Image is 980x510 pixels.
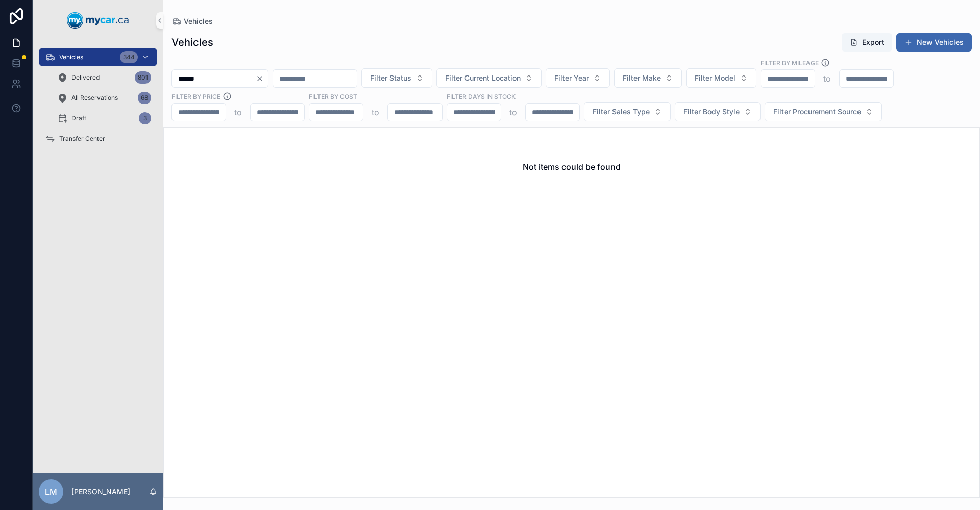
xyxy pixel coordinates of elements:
[447,92,516,101] label: Filter Days In Stock
[171,16,213,27] a: Vehicles
[139,112,151,124] div: 3
[184,16,213,27] span: Vehicles
[234,106,242,118] p: to
[67,12,129,29] img: App logo
[686,68,756,88] button: Select Button
[436,68,542,88] button: Select Button
[372,106,379,118] p: to
[309,92,357,101] label: FILTER BY COST
[842,33,892,52] button: Export
[675,102,761,121] button: Select Button
[509,106,517,118] p: to
[71,73,100,82] span: Delivered
[120,51,138,63] div: 344
[614,68,682,88] button: Select Button
[39,48,157,66] a: Vehicles344
[361,68,432,88] button: Select Button
[823,72,831,85] p: to
[59,53,83,61] span: Vehicles
[51,109,157,127] a: Draft3
[71,94,118,102] span: All Reservations
[51,68,157,87] a: Delivered801
[765,102,882,121] button: Select Button
[773,107,861,117] span: Filter Procurement Source
[33,41,163,161] div: scrollable content
[171,35,213,49] h1: Vehicles
[135,71,151,84] div: 801
[761,58,819,67] label: Filter By Mileage
[51,89,157,107] a: All Reservations68
[695,73,736,83] span: Filter Model
[546,68,610,88] button: Select Button
[138,92,151,104] div: 68
[71,487,130,497] p: [PERSON_NAME]
[623,73,661,83] span: Filter Make
[370,73,411,83] span: Filter Status
[71,114,86,122] span: Draft
[45,486,57,498] span: LM
[683,107,740,117] span: Filter Body Style
[171,92,220,101] label: FILTER BY PRICE
[256,74,268,83] button: Clear
[445,73,521,83] span: Filter Current Location
[896,33,972,52] button: New Vehicles
[584,102,671,121] button: Select Button
[554,73,589,83] span: Filter Year
[39,130,157,148] a: Transfer Center
[523,161,621,173] h2: Not items could be found
[593,107,650,117] span: Filter Sales Type
[59,135,105,143] span: Transfer Center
